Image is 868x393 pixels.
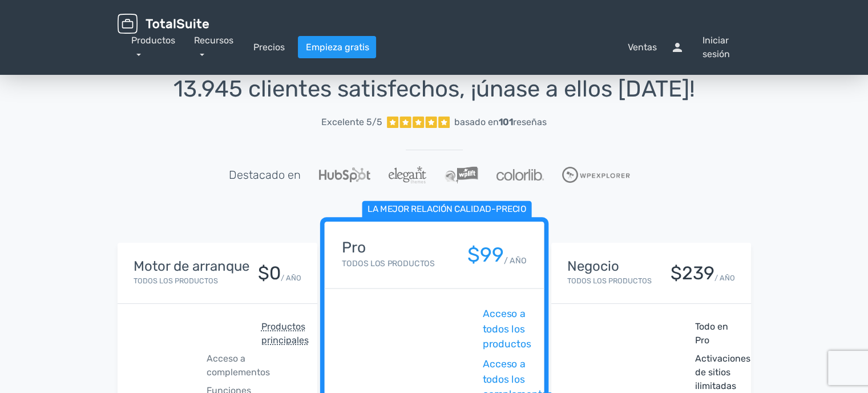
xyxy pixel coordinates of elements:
[499,117,513,127] font: 101
[376,41,656,54] a: pregunta_respuestaVentas
[253,41,284,54] a: Precios
[504,255,527,265] font: / AÑO
[319,167,370,182] img: Hubspot
[627,42,656,53] font: Ventas
[281,274,301,282] font: / AÑO
[670,34,750,61] a: personaIniciar sesión
[131,35,175,46] font: Productos
[342,259,435,268] font: Todos los productos
[714,274,735,282] font: / AÑO
[194,35,233,46] font: Recursos
[567,276,652,285] font: Todos los productos
[118,14,209,34] img: TotalSuite para WordPress
[342,307,478,322] font: controlar
[229,168,301,182] font: Destacado en
[695,353,750,391] font: Activaciones de sitios ilimitadas
[389,166,426,183] img: Temas elegantes
[702,35,729,59] font: Iniciar sesión
[567,258,619,274] font: Negocio
[134,258,249,274] font: Motor de arranque
[298,36,376,58] a: Empieza gratis
[261,321,309,346] font: Productos principales
[482,308,531,350] font: Acceso a todos los productos
[670,41,697,54] font: persona
[671,262,714,284] font: $239
[207,353,270,378] font: Acceso a complementos
[342,239,366,256] font: Pro
[253,42,284,53] font: Precios
[562,167,630,183] img: Explorador de WPE
[467,243,504,267] font: $99
[445,166,478,183] img: WPLift
[134,352,202,366] font: cerca
[342,357,478,372] font: controlar
[567,320,691,334] font: controlar
[131,35,175,59] a: Productos
[305,42,369,53] font: Empieza gratis
[194,35,233,59] a: Recursos
[567,352,691,366] font: controlar
[258,262,281,284] font: $0
[513,117,547,127] font: reseñas
[454,117,499,127] font: basado en
[695,321,728,346] font: Todo en Pro
[368,204,526,215] font: La mejor relación calidad-precio
[134,320,257,334] font: controlar
[321,117,382,127] font: Excelente 5/5
[173,75,695,102] font: 13.945 clientes satisfechos, ¡únase a ellos [DATE]!
[376,41,623,54] font: pregunta_respuesta
[496,169,543,181] img: Colorlib
[134,276,218,285] font: Todos los productos
[118,111,751,134] a: Excelente 5/5 basado en101reseñas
